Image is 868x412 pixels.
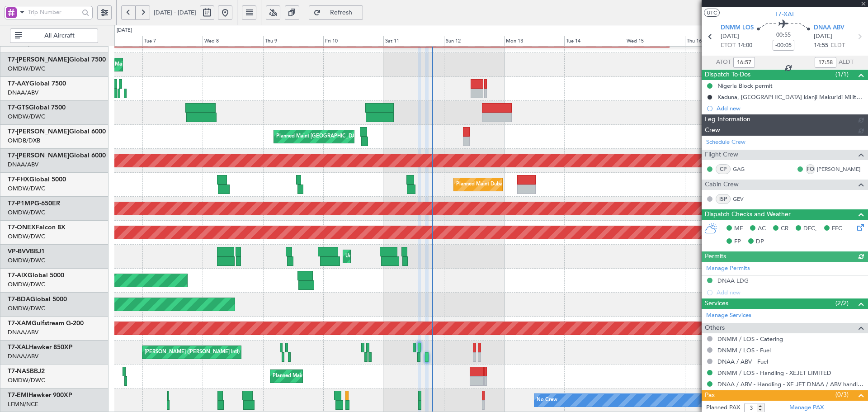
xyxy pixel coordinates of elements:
[832,224,842,233] span: FFC
[383,36,443,47] div: Sat 11
[145,346,240,359] div: [PERSON_NAME] ([PERSON_NAME] Intl)
[8,200,60,207] a: T7-P1MPG-650ER
[8,352,38,360] a: DNAA/ABV
[705,323,725,333] span: Others
[717,82,773,90] div: Nigeria Block permit
[456,178,545,191] div: Planned Maint Dubai (Al Maktoum Intl)
[8,224,66,231] a: T7-ONEXFalcon 8X
[10,28,98,43] button: All Aircraft
[8,320,84,327] a: T7-XAMGulfstream G-200
[721,24,754,33] span: DNMM LOS
[345,250,479,263] div: Unplanned Maint [GEOGRAPHIC_DATA] (Al Maktoum Intl)
[24,33,95,39] span: All Aircraft
[756,237,764,246] span: DP
[323,9,360,16] span: Refresh
[203,36,263,47] div: Wed 8
[8,104,66,111] a: T7-GTSGlobal 7500
[8,89,38,97] a: DNAA/ABV
[704,9,720,17] button: UTC
[8,152,69,159] span: T7-[PERSON_NAME]
[685,36,745,47] div: Thu 16
[8,232,45,241] a: OMDW/DWC
[8,81,66,87] a: T7-AAYGlobal 7500
[8,248,45,255] a: VP-BVVBBJ1
[835,390,849,399] span: (0/3)
[814,41,828,50] span: 14:55
[8,344,73,350] a: T7-XALHawker 850XP
[721,41,736,50] span: ETOT
[263,36,323,47] div: Thu 9
[8,176,29,183] span: T7-FHX
[8,57,69,63] span: T7-[PERSON_NAME]
[717,380,863,388] a: DNAA / ABV - Handling - XE JET DNAA / ABV handling
[8,65,45,73] a: OMDW/DWC
[717,369,831,377] a: DNMM / LOS - Handling - XEJET LIMITED
[705,209,791,220] span: Dispatch Checks and Weather
[717,335,783,343] a: DNMM / LOS - Catering
[8,280,45,289] a: OMDW/DWC
[8,208,45,217] a: OMDW/DWC
[309,5,363,20] button: Refresh
[8,137,40,145] a: OMDB/DXB
[781,224,788,233] span: CR
[8,128,69,135] span: T7-[PERSON_NAME]
[705,390,715,401] span: Pax
[8,113,45,121] a: OMDW/DWC
[717,358,768,365] a: DNAA / ABV - Fuel
[835,70,849,79] span: (1/1)
[8,248,30,255] span: VP-BVV
[8,304,45,313] a: OMDW/DWC
[776,31,791,40] span: 00:55
[625,36,685,47] div: Wed 15
[273,369,374,383] div: Planned Maint Abuja ([PERSON_NAME] Intl)
[8,368,30,374] span: T7-NAS
[705,70,750,80] span: Dispatch To-Dos
[8,344,29,350] span: T7-XAL
[8,272,64,279] a: T7-AIXGlobal 5000
[564,36,624,47] div: Tue 14
[8,320,32,327] span: T7-XAM
[717,93,863,101] div: Kaduna, [GEOGRAPHIC_DATA] kianji Makuridi Military Field Approval [DATE]-[DATE]
[803,224,817,233] span: DFC,
[8,185,45,193] a: OMDW/DWC
[8,392,28,398] span: T7-EMI
[8,296,67,303] a: T7-BDAGlobal 5000
[8,272,28,279] span: T7-AIX
[734,237,741,246] span: FP
[8,57,106,63] a: T7-[PERSON_NAME]Global 7500
[8,368,45,374] a: T7-NASBBJ2
[716,58,731,67] span: ATOT
[717,346,771,354] a: DNMM / LOS - Fuel
[28,5,79,19] input: Trip Number
[8,376,45,384] a: OMDW/DWC
[721,32,739,41] span: [DATE]
[323,36,383,47] div: Fri 10
[8,152,106,159] a: T7-[PERSON_NAME]Global 6000
[8,200,34,207] span: T7-P1MP
[839,58,854,67] span: ALDT
[717,104,863,112] div: Add new
[814,24,844,33] span: DNAA ABV
[734,224,743,233] span: MF
[117,27,132,34] div: [DATE]
[276,130,427,143] div: Planned Maint [GEOGRAPHIC_DATA] ([GEOGRAPHIC_DATA] Intl)
[814,32,832,41] span: [DATE]
[705,298,728,309] span: Services
[8,128,106,135] a: T7-[PERSON_NAME]Global 6000
[154,9,196,17] span: [DATE] - [DATE]
[758,224,766,233] span: AC
[830,41,845,50] span: ELDT
[774,9,795,19] span: T7-XAL
[8,400,38,408] a: LFMN/NCE
[8,256,45,265] a: OMDW/DWC
[8,161,38,169] a: DNAA/ABV
[835,298,849,308] span: (2/2)
[8,224,36,231] span: T7-ONEX
[142,36,203,47] div: Tue 7
[8,104,29,111] span: T7-GTS
[444,36,504,47] div: Sun 12
[8,81,29,87] span: T7-AAY
[8,176,66,183] a: T7-FHXGlobal 5000
[738,41,752,50] span: 14:00
[537,393,557,407] div: No Crew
